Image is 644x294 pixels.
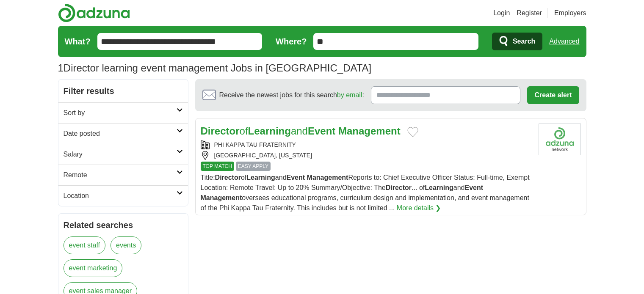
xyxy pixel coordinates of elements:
[493,8,510,18] a: Login
[527,86,579,104] button: Create alert
[201,125,240,137] strong: Director
[219,90,364,100] span: Receive the newest jobs for this search :
[64,219,183,231] h2: Related searches
[425,184,453,191] strong: Learning
[58,185,188,206] a: Location
[539,124,581,155] img: Company logo
[397,203,441,213] a: More details ❯
[58,60,64,76] span: 1
[64,108,177,118] h2: Sort by
[58,102,188,123] a: Sort by
[64,259,123,277] a: event marketing
[549,33,579,50] a: Advanced
[201,194,242,201] strong: Management
[201,162,234,171] span: TOP MATCH
[464,184,483,191] strong: Event
[386,184,412,191] strong: Director
[64,236,106,254] a: event staff
[307,174,348,181] strong: Management
[65,35,91,48] label: What?
[64,170,177,180] h2: Remote
[308,125,335,137] strong: Event
[201,174,530,212] span: Title: of and Reports to: Chief Executive Officer Status: Full-time, Exempt Location: Remote Trav...
[201,125,401,137] a: DirectorofLearningandEvent Management
[215,174,241,181] strong: Director
[276,35,307,48] label: Where?
[58,144,188,165] a: Salary
[58,165,188,185] a: Remote
[201,140,532,149] div: PHI KAPPA TAU FRATERNITY
[58,123,188,144] a: Date posted
[407,127,418,137] button: Add to favorite jobs
[236,162,271,171] span: EASY APPLY
[248,125,291,137] strong: Learning
[287,174,305,181] strong: Event
[246,174,275,181] strong: Learning
[64,129,177,139] h2: Date posted
[513,33,535,50] span: Search
[517,8,542,18] a: Register
[338,125,401,137] strong: Management
[554,8,586,18] a: Employers
[58,80,188,102] h2: Filter results
[64,149,177,159] h2: Salary
[58,62,372,74] h1: Director learning event management Jobs in [GEOGRAPHIC_DATA]
[64,191,177,201] h2: Location
[201,151,532,160] div: [GEOGRAPHIC_DATA], [US_STATE]
[492,33,542,50] button: Search
[58,3,130,22] img: Adzuna logo
[337,91,362,99] a: by email
[111,236,141,254] a: events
